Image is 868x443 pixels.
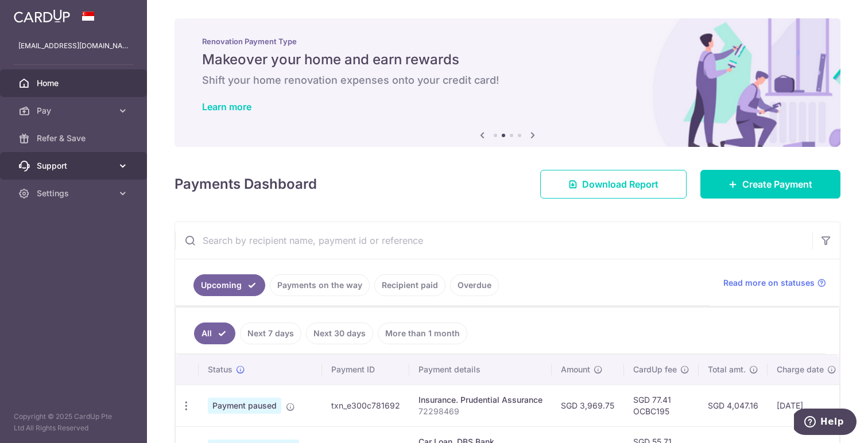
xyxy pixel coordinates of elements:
[175,174,317,195] h4: Payments Dashboard
[794,409,857,437] iframe: Opens a widget where you can find more information
[175,18,840,147] img: Renovation banner
[624,384,699,426] td: SGD 77.41 OCBC195
[37,188,113,199] span: Settings
[742,177,812,191] span: Create Payment
[418,406,542,417] p: 72298469
[202,73,813,87] h6: Shift your home renovation expenses onto your credit card!
[208,364,232,375] span: Status
[409,355,552,384] th: Payment details
[374,274,445,296] a: Recipient paid
[194,322,235,344] a: All
[708,364,746,375] span: Total amt.
[202,37,813,46] p: Renovation Payment Type
[552,384,624,426] td: SGD 3,969.75
[540,170,687,199] a: Download Report
[306,322,373,344] a: Next 30 days
[768,384,846,426] td: [DATE]
[322,355,409,384] th: Payment ID
[18,40,129,52] p: [EMAIL_ADDRESS][DOMAIN_NAME]
[202,50,813,69] h5: Makeover your home and earn rewards
[582,177,658,191] span: Download Report
[208,398,281,414] span: Payment paused
[777,364,824,375] span: Charge date
[37,105,113,116] span: Pay
[240,322,301,344] a: Next 7 days
[175,222,812,259] input: Search by recipient name, payment id or reference
[37,133,113,144] span: Refer & Save
[723,277,826,289] a: Read more on statuses
[700,170,840,199] a: Create Payment
[37,77,113,89] span: Home
[37,160,113,172] span: Support
[699,384,768,426] td: SGD 4,047.16
[14,9,70,23] img: CardUp
[270,274,370,296] a: Payments on the way
[450,274,499,296] a: Overdue
[561,364,590,375] span: Amount
[378,322,467,344] a: More than 1 month
[322,384,409,426] td: txn_e300c781692
[723,277,815,289] span: Read more on statuses
[193,274,265,296] a: Upcoming
[633,364,677,375] span: CardUp fee
[202,101,251,112] a: Learn more
[418,394,542,406] div: Insurance. Prudential Assurance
